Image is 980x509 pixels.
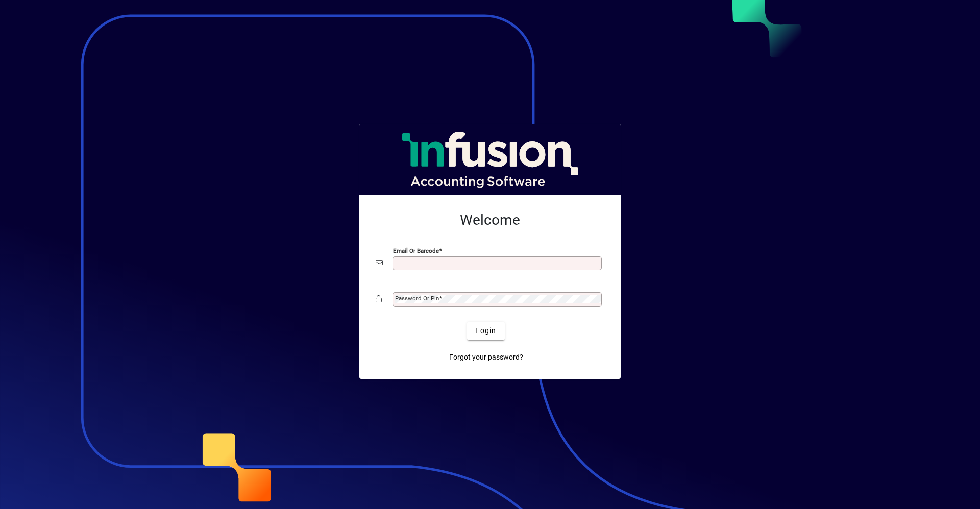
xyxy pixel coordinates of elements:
[376,212,604,229] h2: Welcome
[467,322,504,340] button: Login
[449,352,523,363] span: Forgot your password?
[475,325,496,336] span: Login
[393,247,439,254] mat-label: Email or Barcode
[445,348,527,367] a: Forgot your password?
[395,295,439,302] mat-label: Password or Pin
